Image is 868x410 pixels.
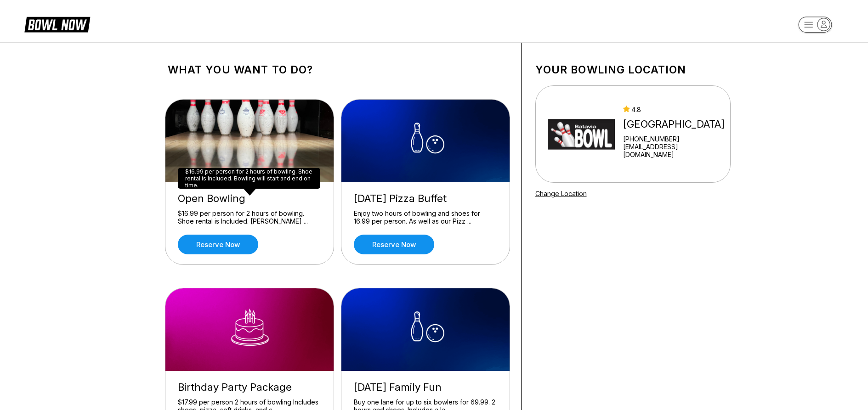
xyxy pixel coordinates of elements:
a: [EMAIL_ADDRESS][DOMAIN_NAME] [623,143,726,158]
a: Change Location [535,190,587,197]
img: Wednesday Pizza Buffet [341,100,511,182]
img: Open Bowling [165,100,335,182]
div: [DATE] Family Fun [354,381,497,393]
a: Reserve now [178,235,258,254]
div: Birthday Party Package [178,381,321,393]
img: Batavia Bowl [548,100,615,168]
div: [DATE] Pizza Buffet [354,192,497,205]
h1: Your bowling location [535,63,731,76]
div: Open Bowling [178,192,321,205]
img: Birthday Party Package [165,288,335,371]
a: Reserve now [354,235,434,254]
div: [GEOGRAPHIC_DATA] [623,118,726,130]
div: [PHONE_NUMBER] [623,135,726,143]
h1: What you want to do? [168,63,507,76]
img: Friday Family Fun [341,288,511,371]
div: $16.99 per person for 2 hours of bowling. Shoe rental is Included. Bowling will start and end on ... [178,168,320,189]
div: 4.8 [623,106,726,113]
div: Enjoy two hours of bowling and shoes for 16.99 per person. As well as our Pizz ... [354,209,497,225]
div: $16.99 per person for 2 hours of bowling. Shoe rental is Included. [PERSON_NAME] ... [178,209,321,225]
